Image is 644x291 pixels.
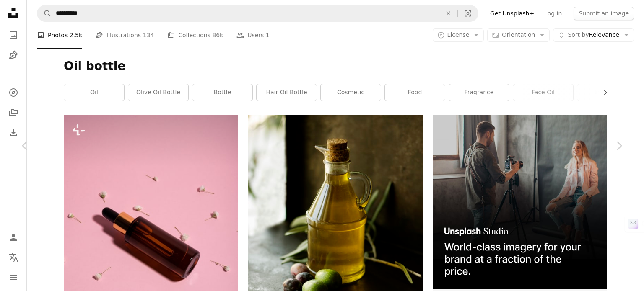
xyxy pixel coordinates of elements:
[192,84,252,101] a: bottle
[266,31,270,40] span: 1
[5,84,22,101] a: Explore
[574,7,634,20] button: Submit an image
[64,242,238,249] a: a pink background with a bottle and flying birds
[439,5,457,21] button: Clear
[143,31,154,40] span: 134
[568,31,619,39] span: Relevance
[433,115,607,289] img: file-1715651741414-859baba4300dimage
[128,84,188,101] a: olive oil bottle
[577,84,637,101] a: in studio
[385,84,445,101] a: food
[236,22,270,49] a: Users 1
[5,27,22,44] a: Photos
[5,104,22,121] a: Collections
[5,269,22,286] button: Menu
[37,5,478,22] form: Find visuals sitewide
[568,31,589,38] span: Sort by
[64,84,124,101] a: oil
[321,84,381,101] a: cosmetic
[539,7,567,20] a: Log in
[64,59,607,74] h1: Oil bottle
[487,28,550,42] button: Orientation
[485,7,539,20] a: Get Unsplash+
[513,84,573,101] a: face oil
[5,249,22,266] button: Language
[96,22,154,49] a: Illustrations 134
[502,31,535,38] span: Orientation
[212,31,223,40] span: 86k
[594,106,644,186] a: Next
[458,5,478,21] button: Visual search
[433,28,484,42] button: License
[37,5,52,21] button: Search Unsplash
[167,22,223,49] a: Collections 86k
[553,28,634,42] button: Sort byRelevance
[5,47,22,64] a: Illustrations
[597,84,607,101] button: scroll list to the right
[447,31,470,38] span: License
[449,84,509,101] a: fragrance
[248,232,423,239] a: clear glass cruet bottle
[5,229,22,246] a: Log in / Sign up
[257,84,317,101] a: hair oil bottle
